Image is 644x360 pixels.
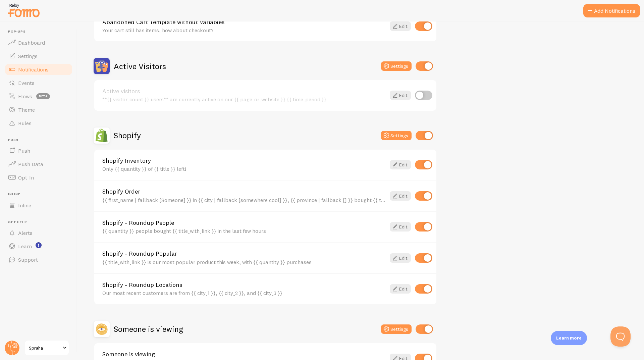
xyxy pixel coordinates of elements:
[381,131,412,140] button: Settings
[390,222,411,232] a: Edit
[18,161,43,167] span: Push Data
[4,226,73,240] a: Alerts
[94,127,110,144] img: Shopify
[18,174,34,181] span: Opt-In
[4,171,73,184] a: Opt-In
[94,58,110,74] img: Active Visitors
[102,259,386,265] div: {{ title_with_link }} is our most popular product this week, with {{ quantity }} purchases
[102,19,386,25] a: Abandoned Cart Template without Variables
[4,144,73,157] a: Push
[18,147,30,154] span: Push
[114,130,141,141] h2: Shopify
[610,326,631,347] iframe: Help Scout Beacon - Open
[102,228,386,234] div: {{ quantity }} people bought {{ title_with_link }} in the last few hours
[36,93,50,99] span: beta
[7,2,41,19] img: fomo-relay-logo-orange.svg
[18,80,35,86] span: Events
[390,284,411,294] a: Edit
[18,39,45,46] span: Dashboard
[4,103,73,116] a: Theme
[102,96,386,102] div: **{{ visitor_count }} users** are currently active on our {{ page_or_website }} {{ time_period }}
[4,199,73,212] a: Inline
[4,76,73,90] a: Events
[390,21,411,31] a: Edit
[390,191,411,201] a: Edit
[114,324,183,334] h2: Someone is viewing
[551,331,587,345] div: Learn more
[102,88,386,94] a: Active visitors
[102,158,386,164] a: Shopify Inventory
[8,220,73,224] span: Get Help
[18,256,38,263] span: Support
[102,189,386,195] a: Shopify Order
[4,36,73,49] a: Dashboard
[36,242,42,248] svg: <p>Watch New Feature Tutorials!</p>
[102,197,386,203] div: {{ first_name | fallback [Someone] }} in {{ city | fallback [somewhere cool] }}, {{ province | fa...
[4,240,73,253] a: Learn
[102,220,386,226] a: Shopify - Roundup People
[18,93,32,100] span: Flows
[102,251,386,257] a: Shopify - Roundup Popular
[4,116,73,130] a: Rules
[102,27,386,33] div: Your cart still has items, how about checkout?
[381,324,412,334] button: Settings
[18,106,35,113] span: Theme
[29,344,61,352] span: Spraha
[24,340,69,356] a: Spraha
[114,61,166,71] h2: Active Visitors
[18,120,32,126] span: Rules
[102,166,386,172] div: Only {{ quantity }} of {{ title }} left!
[8,138,73,142] span: Push
[18,202,31,209] span: Inline
[4,253,73,266] a: Support
[390,160,411,169] a: Edit
[381,61,412,71] button: Settings
[4,63,73,76] a: Notifications
[102,290,386,296] div: Our most recent customers are from {{ city_1 }}, {{ city_2 }}, and {{ city_3 }}
[390,91,411,100] a: Edit
[4,49,73,63] a: Settings
[18,229,33,236] span: Alerts
[4,157,73,171] a: Push Data
[18,243,32,250] span: Learn
[102,282,386,288] a: Shopify - Roundup Locations
[102,351,386,357] a: Someone is viewing
[8,192,73,197] span: Inline
[556,335,582,341] p: Learn more
[18,53,38,59] span: Settings
[18,66,49,73] span: Notifications
[94,321,110,337] img: Someone is viewing
[390,253,411,263] a: Edit
[4,90,73,103] a: Flows beta
[8,30,73,34] span: Pop-ups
